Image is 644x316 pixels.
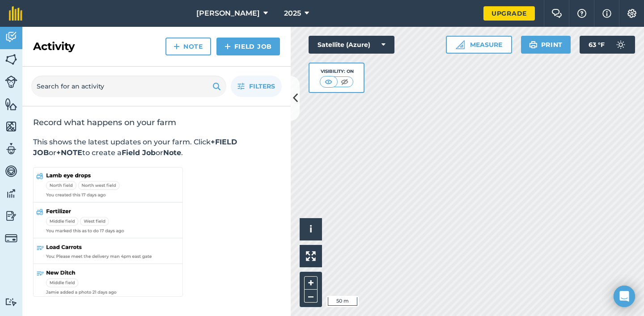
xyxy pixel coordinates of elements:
img: svg+xml;base64,PHN2ZyB4bWxucz0iaHR0cDovL3d3dy53My5vcmcvMjAwMC9zdmciIHdpZHRoPSIxOSIgaGVpZ2h0PSIyNC... [212,81,221,92]
img: svg+xml;base64,PHN2ZyB4bWxucz0iaHR0cDovL3d3dy53My5vcmcvMjAwMC9zdmciIHdpZHRoPSI1NiIgaGVpZ2h0PSI2MC... [5,97,17,111]
button: 63 °F [580,36,635,54]
span: i [309,223,312,235]
a: Upgrade [483,6,535,21]
h2: Activity [33,39,75,54]
img: svg+xml;base64,PHN2ZyB4bWxucz0iaHR0cDovL3d3dy53My5vcmcvMjAwMC9zdmciIHdpZHRoPSIxNCIgaGVpZ2h0PSIyNC... [225,41,231,52]
button: + [304,276,318,290]
input: Search for an activity [31,76,226,97]
img: A question mark icon [576,9,587,18]
img: Two speech bubbles overlapping with the left bubble in the forefront [551,9,562,18]
img: Four arrows, one pointing top left, one top right, one bottom right and the last bottom left [306,251,316,261]
span: [PERSON_NAME] [196,8,260,19]
a: Field Job [216,38,280,55]
span: 63 ° F [589,36,605,54]
img: svg+xml;base64,PD94bWwgdmVyc2lvbj0iMS4wIiBlbmNvZGluZz0idXRmLTgiPz4KPCEtLSBHZW5lcmF0b3I6IEFkb2JlIE... [5,142,17,156]
img: svg+xml;base64,PHN2ZyB4bWxucz0iaHR0cDovL3d3dy53My5vcmcvMjAwMC9zdmciIHdpZHRoPSIxNCIgaGVpZ2h0PSIyNC... [174,41,180,52]
img: svg+xml;base64,PHN2ZyB4bWxucz0iaHR0cDovL3d3dy53My5vcmcvMjAwMC9zdmciIHdpZHRoPSI1MCIgaGVpZ2h0PSI0MC... [339,77,350,86]
img: svg+xml;base64,PD94bWwgdmVyc2lvbj0iMS4wIiBlbmNvZGluZz0idXRmLTgiPz4KPCEtLSBHZW5lcmF0b3I6IEFkb2JlIE... [5,30,17,44]
img: fieldmargin Logo [9,6,22,21]
span: Filters [249,81,275,91]
img: Ruler icon [456,40,465,49]
button: – [304,290,318,303]
div: Open Intercom Messenger [614,286,635,307]
img: svg+xml;base64,PHN2ZyB4bWxucz0iaHR0cDovL3d3dy53My5vcmcvMjAwMC9zdmciIHdpZHRoPSIxNyIgaGVpZ2h0PSIxNy... [602,8,611,19]
img: svg+xml;base64,PD94bWwgdmVyc2lvbj0iMS4wIiBlbmNvZGluZz0idXRmLTgiPz4KPCEtLSBHZW5lcmF0b3I6IEFkb2JlIE... [5,76,17,88]
img: svg+xml;base64,PD94bWwgdmVyc2lvbj0iMS4wIiBlbmNvZGluZz0idXRmLTgiPz4KPCEtLSBHZW5lcmF0b3I6IEFkb2JlIE... [5,298,17,306]
p: This shows the latest updates on your farm. Click or to create a or . [33,137,280,158]
img: svg+xml;base64,PHN2ZyB4bWxucz0iaHR0cDovL3d3dy53My5vcmcvMjAwMC9zdmciIHdpZHRoPSI1MCIgaGVpZ2h0PSI0MC... [323,77,334,86]
img: A cog icon [627,9,637,18]
button: Print [521,36,571,54]
img: svg+xml;base64,PHN2ZyB4bWxucz0iaHR0cDovL3d3dy53My5vcmcvMjAwMC9zdmciIHdpZHRoPSI1NiIgaGVpZ2h0PSI2MC... [5,120,17,133]
button: i [300,218,322,240]
h2: Record what happens on your farm [33,117,280,128]
button: Satellite (Azure) [309,36,394,54]
img: svg+xml;base64,PD94bWwgdmVyc2lvbj0iMS4wIiBlbmNvZGluZz0idXRmLTgiPz4KPCEtLSBHZW5lcmF0b3I6IEFkb2JlIE... [612,36,630,54]
img: svg+xml;base64,PD94bWwgdmVyc2lvbj0iMS4wIiBlbmNvZGluZz0idXRmLTgiPz4KPCEtLSBHZW5lcmF0b3I6IEFkb2JlIE... [5,187,17,200]
button: Measure [446,36,512,54]
img: svg+xml;base64,PD94bWwgdmVyc2lvbj0iMS4wIiBlbmNvZGluZz0idXRmLTgiPz4KPCEtLSBHZW5lcmF0b3I6IEFkb2JlIE... [5,232,17,244]
button: Filters [231,76,282,97]
img: svg+xml;base64,PD94bWwgdmVyc2lvbj0iMS4wIiBlbmNvZGluZz0idXRmLTgiPz4KPCEtLSBHZW5lcmF0b3I6IEFkb2JlIE... [5,164,17,178]
div: Visibility: On [320,68,354,75]
strong: Note [163,148,181,157]
span: 2025 [284,8,301,19]
strong: Field Job [122,148,156,157]
strong: +NOTE [56,148,82,157]
img: svg+xml;base64,PHN2ZyB4bWxucz0iaHR0cDovL3d3dy53My5vcmcvMjAwMC9zdmciIHdpZHRoPSI1NiIgaGVpZ2h0PSI2MC... [5,53,17,66]
img: svg+xml;base64,PHN2ZyB4bWxucz0iaHR0cDovL3d3dy53My5vcmcvMjAwMC9zdmciIHdpZHRoPSIxOSIgaGVpZ2h0PSIyNC... [529,39,538,50]
a: Note [165,38,211,55]
img: svg+xml;base64,PD94bWwgdmVyc2lvbj0iMS4wIiBlbmNvZGluZz0idXRmLTgiPz4KPCEtLSBHZW5lcmF0b3I6IEFkb2JlIE... [5,209,17,223]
